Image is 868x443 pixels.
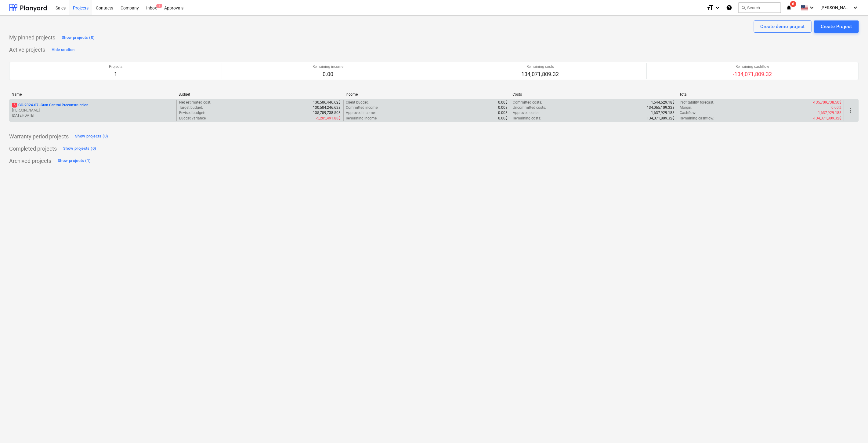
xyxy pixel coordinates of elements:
[813,116,841,121] p: -134,071,809.32$
[522,71,559,78] p: 134,071,809.32
[12,103,17,108] span: 5
[647,116,675,121] p: 134,071,809.32$
[680,92,842,97] div: Total
[680,100,714,105] p: Profitability forecast :
[817,110,841,115] p: -1,637,929.18$
[12,103,89,108] p: GC-2024-07 - Gran Central Preconstruccion
[837,414,868,443] iframe: Chat Widget
[12,108,174,113] p: [PERSON_NAME]
[345,92,508,97] div: Income
[733,64,772,69] p: Remaining cashflow
[513,116,541,121] p: Remaining costs :
[313,71,343,78] p: 0.00
[498,105,508,110] p: 0.00$
[498,116,508,121] p: 0.00$
[12,113,174,118] p: [DATE] - [DATE]
[733,71,772,78] p: -134,071,809.32
[837,414,868,443] div: Widget de chat
[313,110,341,115] p: 135,709,738.50$
[790,1,796,7] span: 6
[786,4,792,11] i: notifications
[50,45,76,55] button: Hide section
[179,110,205,115] p: Revised budget :
[346,100,369,105] p: Client budget :
[852,4,859,11] i: keyboard_arrow_down
[847,107,854,114] span: more_vert
[179,100,211,105] p: Net estimated cost :
[808,4,816,11] i: keyboard_arrow_down
[74,132,110,141] button: Show projects (0)
[313,105,341,110] p: 130,504,246.62$
[313,64,343,69] p: Remaining income
[831,105,841,110] p: 0.00%
[513,105,546,110] p: Uncommitted costs :
[813,100,841,105] p: -135,709,738.50$
[75,133,108,140] div: Show projects (0)
[313,100,341,105] p: 130,506,446.62$
[680,105,692,110] p: Margin :
[63,145,96,152] div: Show projects (0)
[60,33,96,42] button: Show projects (0)
[179,116,207,121] p: Budget variance :
[52,46,74,53] div: Hide section
[522,64,559,69] p: Remaining costs
[62,34,95,41] div: Show projects (0)
[513,100,542,105] p: Committed costs :
[754,20,812,33] button: Create demo project
[738,2,781,13] button: Search
[179,92,341,97] div: Budget
[9,34,55,41] p: My pinned projects
[814,20,859,33] button: Create Project
[498,110,508,115] p: 0.00$
[346,116,378,121] p: Remaining income :
[680,116,714,121] p: Remaining cashflow :
[109,71,122,78] p: 1
[346,105,379,110] p: Committed income :
[714,4,721,11] i: keyboard_arrow_down
[12,103,174,118] div: 5GC-2024-07 -Gran Central Preconstruccion[PERSON_NAME][DATE]-[DATE]
[651,100,675,105] p: 1,644,629.18$
[726,4,732,11] i: Knowledge base
[109,64,122,69] p: Projects
[9,145,57,152] p: Completed projects
[58,157,91,164] div: Show projects (1)
[346,110,376,115] p: Approved income :
[513,92,675,97] div: Costs
[9,133,69,140] p: Warranty period projects
[56,156,92,166] button: Show projects (1)
[156,4,162,8] span: 1
[647,105,675,110] p: 134,065,109.32$
[498,100,508,105] p: 0.00$
[179,105,203,110] p: Target budget :
[821,23,852,31] div: Create Project
[316,116,341,121] p: -5,205,491.88$
[9,46,45,53] p: Active projects
[12,92,174,97] div: Name
[62,144,98,154] button: Show projects (0)
[651,110,675,115] p: 1,637,929.18$
[820,5,851,10] span: [PERSON_NAME]
[741,5,746,10] span: search
[513,110,539,115] p: Approved costs :
[680,110,696,115] p: Cashflow :
[9,157,51,165] p: Archived projects
[761,23,805,31] div: Create demo project
[707,4,714,11] i: format_size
